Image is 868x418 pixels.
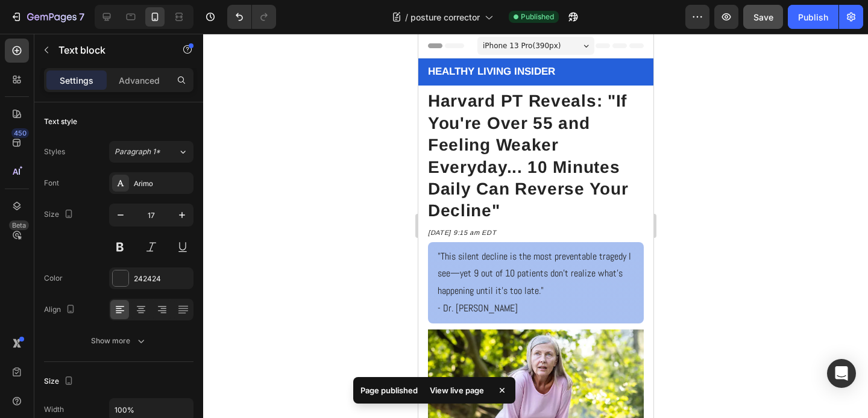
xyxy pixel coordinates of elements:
p: Settings [60,74,93,87]
div: Align [44,302,78,318]
div: Size [44,207,76,223]
p: Text block [58,43,161,57]
button: Paragraph 1* [109,141,193,163]
div: Width [44,404,64,415]
div: View live page [423,382,491,399]
span: posture corrector [410,11,480,23]
div: Text style [44,116,77,127]
iframe: To enrich screen reader interactions, please activate Accessibility in Grammarly extension settings [418,34,653,418]
p: Page published [360,384,418,396]
div: Color [44,273,63,284]
span: Published [521,11,554,22]
span: Save [753,12,773,22]
span: / [405,11,408,23]
p: 7 [79,10,84,24]
button: 7 [5,5,90,29]
button: Show more [44,330,193,352]
div: Show more [91,335,147,347]
div: Beta [9,220,29,230]
div: Styles [44,146,65,157]
button: Save [743,5,783,29]
div: 450 [11,128,29,138]
div: 242424 [134,273,190,284]
button: Publish [788,5,838,29]
div: Font [44,178,59,189]
div: Open Intercom Messenger [827,359,856,388]
div: Size [44,373,76,390]
div: Arimo [134,178,190,189]
div: Undo/Redo [227,5,276,29]
div: Publish [798,11,828,23]
p: Advanced [119,74,160,87]
span: Paragraph 1* [115,146,160,157]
